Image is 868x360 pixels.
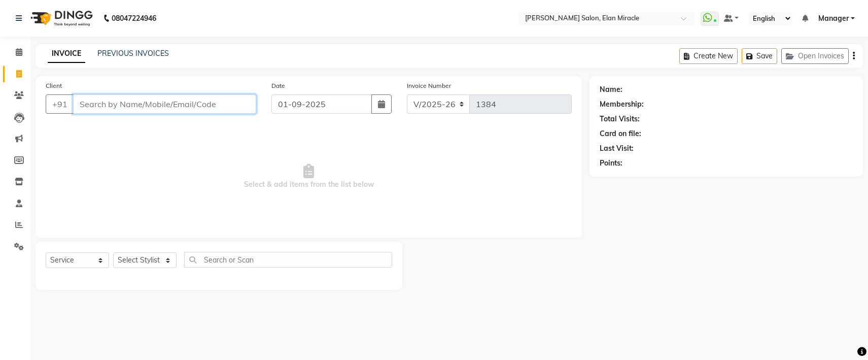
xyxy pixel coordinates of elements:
input: Search by Name/Mobile/Email/Code [73,94,256,114]
div: Name: [600,84,622,95]
b: 08047224946 [112,4,156,32]
span: Manager [818,13,849,24]
img: logo [26,4,95,32]
button: +91 [46,94,74,114]
span: Select & add items from the list below [46,126,572,227]
button: Open Invoices [781,48,849,64]
input: Search or Scan [184,252,392,268]
button: Create New [679,48,738,64]
div: Card on file: [600,128,641,139]
label: Invoice Number [407,81,451,90]
a: PREVIOUS INVOICES [97,49,169,58]
div: Membership: [600,99,644,110]
div: Total Visits: [600,114,640,124]
label: Client [46,81,62,90]
div: Points: [600,158,622,169]
label: Date [271,81,285,90]
div: Last Visit: [600,143,634,154]
button: Save [742,48,777,64]
a: INVOICE [48,45,85,63]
